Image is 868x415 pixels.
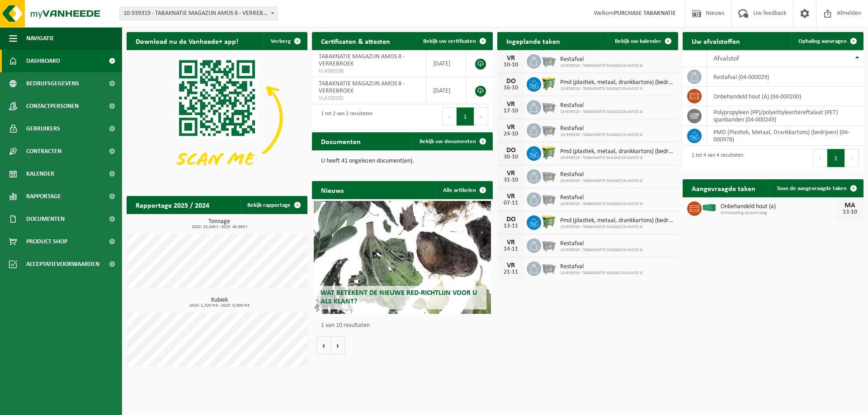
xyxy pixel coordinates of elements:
[541,168,557,183] img: WB-2500-GAL-GY-01
[560,79,674,86] span: Pmd (plastiek, metaal, drankkartons) (bedrijven)
[541,99,557,114] img: WB-2500-GAL-GY-01
[271,38,291,44] span: Verberg
[560,194,642,201] span: Restafval
[502,262,520,269] div: VR
[707,67,863,87] td: restafval (04-000029)
[560,247,642,253] span: 10-939319 - TABAKNATIE MAGAZIJN AMOS 8
[615,38,661,44] span: Bekijk uw kalender
[497,32,569,50] h2: Ingeplande taken
[721,210,836,216] span: Omwisseling op aanvraag
[119,7,278,20] span: 10-939319 - TABAKNATIE MAGAZIJN AMOS 8 - VERREBROEK
[502,177,520,183] div: 31-10
[26,208,65,230] span: Documenten
[321,158,484,164] p: U heeft 41 ongelezen document(en).
[457,107,474,126] button: 1
[312,32,399,50] h2: Certificaten & attesten
[560,178,642,184] span: 10-939319 - TABAKNATIE MAGAZIJN AMOS 8
[420,139,476,145] span: Bekijk uw documenten
[264,32,307,50] button: Verberg
[769,179,863,197] a: Toon de aangevraagde taken
[502,216,520,223] div: DO
[416,32,492,50] a: Bekijk uw certificaten
[502,147,520,154] div: DO
[120,7,277,20] span: 10-939319 - TABAKNATIE MAGAZIJN AMOS 8 - VERREBROEK
[26,140,61,163] span: Contracten
[560,201,642,207] span: 10-939319 - TABAKNATIE MAGAZIJN AMOS 8
[541,53,557,68] img: WB-2500-GAL-GY-01
[541,145,557,160] img: WB-0660-HPE-GN-50
[841,209,859,215] div: 13-10
[827,149,845,167] button: 1
[502,239,520,246] div: VR
[319,80,405,94] span: TABAKNATIE MAGAZIJN AMOS 8 - VERREBROEK
[502,108,520,114] div: 17-10
[502,269,520,275] div: 21-11
[26,27,54,50] span: Navigatie
[798,38,847,44] span: Ophaling aanvragen
[314,201,491,314] a: Wat betekent de nieuwe RED-richtlijn voor u als klant?
[707,87,863,106] td: onbehandeld hout (A) (04-000200)
[474,107,488,126] button: Next
[319,68,419,75] span: VLA900198
[26,72,79,95] span: Bedrijfsgegevens
[777,186,847,191] span: Toon de aangevraagde taken
[426,77,466,104] td: [DATE]
[608,32,677,50] a: Bekijk uw kalender
[319,95,419,102] span: VLA709285
[26,95,79,117] span: Contactpersonen
[541,191,557,206] img: WB-2500-GAL-GY-01
[707,126,863,146] td: PMD (Plastiek, Metaal, Drankkartons) (bedrijven) (04-000978)
[841,202,859,209] div: MA
[502,85,520,91] div: 16-10
[426,50,466,77] td: [DATE]
[321,289,477,305] span: Wat betekent de nieuwe RED-richtlijn voor u als klant?
[442,107,457,126] button: Previous
[26,185,61,208] span: Rapportage
[560,240,642,247] span: Restafval
[560,217,674,224] span: Pmd (plastiek, metaal, drankkartons) (bedrijven)
[316,336,331,354] button: Vorige
[560,270,642,276] span: 10-939319 - TABAKNATIE MAGAZIJN AMOS 8
[502,124,520,131] div: VR
[687,148,743,168] div: 1 tot 4 van 4 resultaten
[560,63,642,69] span: 10-939319 - TABAKNATIE MAGAZIJN AMOS 8
[127,32,247,50] h2: Download nu de Vanheede+ app!
[26,163,54,185] span: Kalender
[560,125,642,132] span: Restafval
[423,38,476,44] span: Bekijk uw certificaten
[312,181,353,199] h2: Nieuws
[312,132,370,150] h2: Documenten
[127,196,218,214] h2: Rapportage 2025 / 2024
[502,78,520,85] div: DO
[560,132,642,138] span: 10-939319 - TABAKNATIE MAGAZIJN AMOS 8
[541,214,557,229] img: WB-0660-HPE-GN-50
[127,50,307,186] img: Download de VHEPlus App
[331,336,345,354] button: Volgende
[707,106,863,126] td: polypropyleen (PP)/polyethyleentereftalaat (PET) spanbanden (04-000249)
[560,109,642,115] span: 10-939319 - TABAKNATIE MAGAZIJN AMOS 8
[26,230,67,253] span: Product Shop
[131,303,307,308] span: 2024: 1,320 m3 - 2025: 0,000 m3
[502,170,520,177] div: VR
[319,53,405,67] span: TABAKNATIE MAGAZIJN AMOS 8 - VERREBROEK
[683,179,764,197] h2: Aangevraagde taken
[813,149,827,167] button: Previous
[316,107,373,126] div: 1 tot 2 van 2 resultaten
[26,50,60,72] span: Dashboard
[560,155,674,161] span: 10-939319 - TABAKNATIE MAGAZIJN AMOS 8
[502,193,520,200] div: VR
[614,10,676,17] strong: PURCHASE TABAKNATIE
[560,148,674,155] span: Pmd (plastiek, metaal, drankkartons) (bedrijven)
[131,297,307,308] h3: Kubiek
[560,86,674,92] span: 10-939319 - TABAKNATIE MAGAZIJN AMOS 8
[502,200,520,206] div: 07-11
[560,102,642,109] span: Restafval
[502,62,520,68] div: 10-10
[791,32,863,50] a: Ophaling aanvragen
[845,149,859,167] button: Next
[560,263,642,270] span: Restafval
[560,56,642,63] span: Restafval
[26,253,99,275] span: Acceptatievoorwaarden
[502,246,520,252] div: 14-11
[26,117,60,140] span: Gebruikers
